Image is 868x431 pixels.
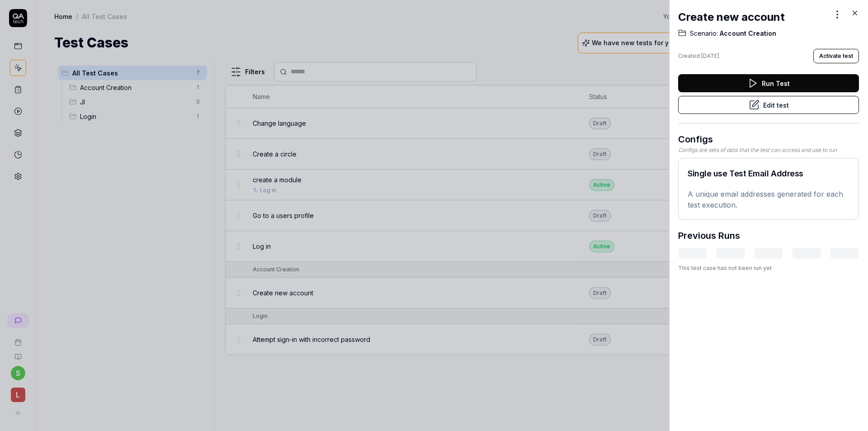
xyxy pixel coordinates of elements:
[678,229,740,242] h3: Previous Runs
[688,167,849,180] h2: Single use Test Email Address
[813,49,859,63] button: Activate test
[678,74,859,92] button: Run Test
[678,146,859,154] div: Configs are sets of data that the test can access and use to run
[678,264,859,272] div: This test case has not been run yet
[678,133,859,146] h3: Configs
[690,29,718,38] span: Scenario:
[678,96,859,114] button: Edit test
[678,9,785,25] h2: Create new account
[678,52,719,60] div: Created
[688,189,849,210] p: A unique email addresses generated for each test execution.
[718,29,776,38] span: Account Creation
[701,52,719,59] time: [DATE]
